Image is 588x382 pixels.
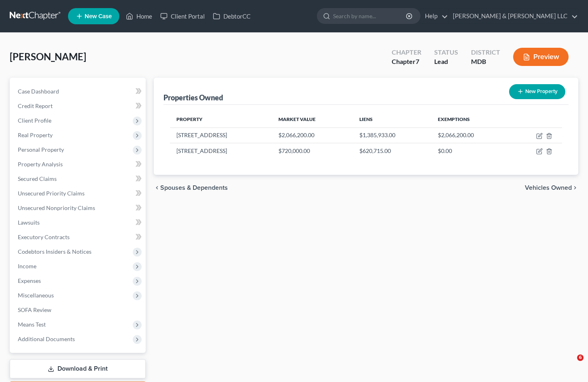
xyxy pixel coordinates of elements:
span: Miscellaneous [18,292,54,299]
div: Properties Owned [163,93,223,102]
a: Case Dashboard [11,84,146,99]
a: Unsecured Nonpriority Claims [11,201,146,215]
td: $1,385,933.00 [353,127,431,143]
input: Search by name... [333,8,407,23]
span: 7 [416,57,419,65]
a: Secured Claims [11,172,146,186]
div: Status [434,48,458,57]
td: $2,066,200.00 [272,127,352,143]
div: Lead [434,57,458,66]
td: [STREET_ADDRESS] [170,127,272,143]
td: $2,066,200.00 [431,127,510,143]
a: Property Analysis [11,157,146,172]
span: Codebtors Insiders & Notices [18,248,91,255]
a: Lawsuits [11,215,146,230]
span: Property Analysis [18,161,63,168]
span: Real Property [18,132,53,138]
i: chevron_right [572,185,578,191]
a: Client Portal [156,9,209,23]
a: Credit Report [11,99,146,113]
a: Unsecured Priority Claims [11,186,146,201]
div: District [471,48,500,57]
span: Spouses & Dependents [160,185,228,191]
span: Personal Property [18,146,64,153]
th: Liens [353,111,431,127]
td: $0.00 [431,143,510,159]
span: 6 [577,354,584,361]
span: Case Dashboard [18,88,59,95]
a: SOFA Review [11,303,146,317]
span: New Case [85,13,112,19]
span: Lawsuits [18,219,40,226]
th: Market Value [272,111,352,127]
span: Unsecured Priority Claims [18,190,85,197]
span: Client Profile [18,117,51,124]
span: Executory Contracts [18,233,70,240]
a: Home [122,9,156,23]
span: Credit Report [18,102,53,109]
button: New Property [509,84,565,99]
span: Secured Claims [18,175,57,182]
iframe: Intercom live chat [560,354,580,374]
a: Executory Contracts [11,230,146,244]
th: Exemptions [431,111,510,127]
span: Unsecured Nonpriority Claims [18,204,95,211]
th: Property [170,111,272,127]
a: [PERSON_NAME] & [PERSON_NAME] LLC [449,9,578,23]
button: Preview [513,48,569,66]
span: Additional Documents [18,335,75,342]
span: Means Test [18,321,46,328]
a: DebtorCC [209,9,255,23]
td: [STREET_ADDRESS] [170,143,272,159]
div: Chapter [392,57,421,66]
a: Help [421,9,448,23]
td: $620,715.00 [353,143,431,159]
span: [PERSON_NAME] [10,51,86,62]
button: Vehicles Owned chevron_right [525,185,578,191]
span: SOFA Review [18,306,51,313]
div: MDB [471,57,500,66]
a: Download & Print [10,359,146,378]
button: chevron_left Spouses & Dependents [154,185,228,191]
td: $720,000.00 [272,143,352,159]
i: chevron_left [154,185,160,191]
span: Income [18,263,36,270]
span: Vehicles Owned [525,185,572,191]
div: Chapter [392,48,421,57]
span: Expenses [18,277,41,284]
